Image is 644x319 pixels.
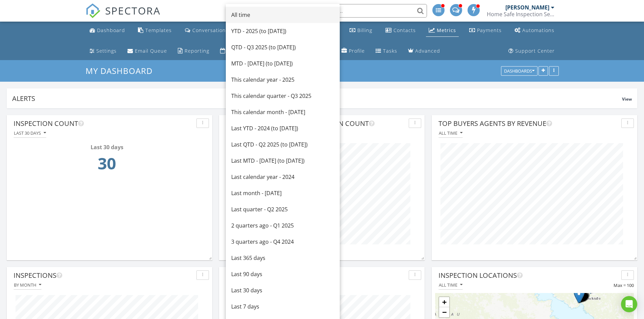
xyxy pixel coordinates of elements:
[14,131,46,135] div: Last 30 days
[231,254,334,262] div: Last 365 days
[426,24,459,37] a: Metrics
[487,11,554,18] div: Home Safe Inspection Services
[512,24,557,37] a: Automations (Advanced)
[231,43,334,51] div: QTD - Q3 2025 (to [DATE])
[437,27,456,33] div: Metrics
[231,92,334,100] div: This calendar quarter - Q3 2025
[415,48,440,54] div: Advanced
[621,296,637,312] div: Open Intercom Messenger
[145,27,172,33] div: Templates
[87,24,128,37] a: Dashboard
[231,302,334,311] div: Last 7 days
[506,45,557,57] a: Support Center
[292,4,427,18] input: Search everything...
[439,283,462,287] div: All time
[515,48,555,54] div: Support Center
[614,283,634,288] span: Max = 100
[231,238,334,246] div: 3 quarters ago - Q4 2024
[86,65,158,76] a: My Dashboard
[231,189,334,197] div: Last month - [DATE]
[522,27,554,33] div: Automations
[347,24,375,37] a: Billing
[467,24,504,37] a: Payments
[383,24,419,37] a: Contacts
[231,27,334,35] div: YTD - 2025 (to [DATE])
[231,286,334,294] div: Last 30 days
[405,45,443,57] a: Advanced
[231,11,334,19] div: All time
[231,205,334,213] div: Last quarter - Q2 2025
[14,118,194,129] div: Inspection Count
[501,67,538,76] button: Dashboards
[357,27,372,33] div: Billing
[192,27,229,33] div: Conversations
[86,3,100,18] img: The Best Home Inspection Software - Spectora
[12,94,622,103] div: Alerts
[504,69,534,74] div: Dashboards
[16,151,198,180] td: 30
[135,24,174,37] a: Templates
[231,59,334,68] div: MTD - [DATE] (to [DATE])
[231,140,334,149] div: Last QTD - Q2 2025 (to [DATE])
[231,124,334,132] div: Last YTD - 2024 (to [DATE])
[477,27,502,33] div: Payments
[175,45,212,57] a: Reporting
[505,4,549,11] div: [PERSON_NAME]
[231,270,334,278] div: Last 90 days
[97,27,125,33] div: Dashboard
[217,45,253,57] a: Calendar
[125,45,170,57] a: Email Queue
[14,281,42,290] button: By month
[87,45,119,57] a: Settings
[622,96,632,102] span: View
[14,129,46,138] button: Last 30 days
[439,297,449,307] a: Zoom in
[86,9,161,23] a: SPECTORA
[231,157,334,165] div: Last MTD - [DATE] (to [DATE])
[438,270,619,281] div: Inspection Locations
[231,108,334,116] div: This calendar month - [DATE]
[439,131,462,135] div: All time
[96,48,117,54] div: Settings
[231,76,334,84] div: This calendar year - 2025
[16,143,198,151] div: Last 30 days
[439,307,449,317] a: Zoom out
[14,283,41,287] div: By month
[383,48,397,54] div: Tasks
[231,173,334,181] div: Last calendar year - 2024
[373,45,400,57] a: Tasks
[185,48,209,54] div: Reporting
[182,24,231,37] a: Conversations
[438,281,463,290] button: All time
[349,48,365,54] div: Profile
[105,3,161,18] span: SPECTORA
[393,27,416,33] div: Contacts
[438,118,619,129] div: Top Buyers Agents by Revenue
[14,270,194,281] div: Inspections
[135,48,167,54] div: Email Queue
[231,221,334,230] div: 2 quarters ago - Q1 2025
[438,129,463,138] button: All time
[339,45,367,57] a: Company Profile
